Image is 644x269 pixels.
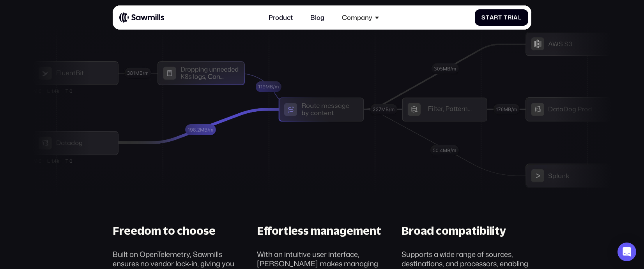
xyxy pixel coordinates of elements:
div: Broad compatibility [402,224,506,237]
a: StartTrial [475,9,528,26]
span: S [481,14,486,21]
div: Company [342,14,372,21]
a: Blog [306,9,329,26]
span: t [498,14,502,21]
span: a [513,14,518,21]
div: Open Intercom Messenger [617,243,636,261]
a: Product [264,9,297,26]
span: a [490,14,494,21]
div: Effortless management [257,224,381,237]
span: l [518,14,522,21]
span: r [508,14,512,21]
span: i [512,14,514,21]
span: t [486,14,490,21]
div: Freedom to choose [113,224,216,237]
span: r [494,14,498,21]
span: T [504,14,508,21]
div: Company [337,9,384,26]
